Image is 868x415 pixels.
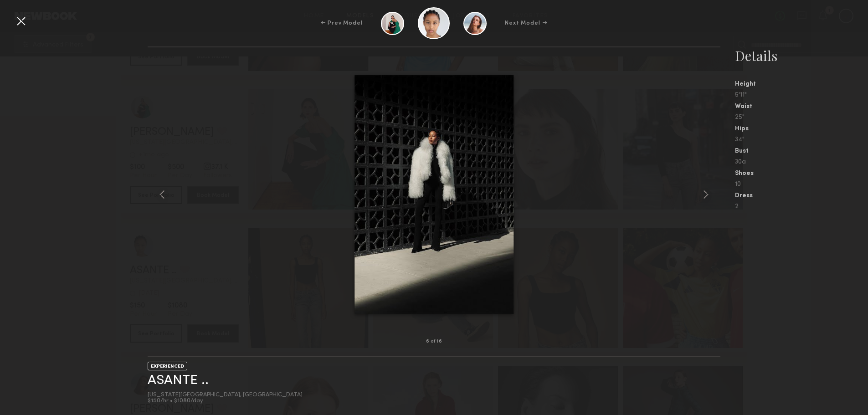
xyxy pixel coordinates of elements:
div: ← Prev Model [321,19,363,27]
div: Bust [735,148,868,154]
div: 10 [735,181,868,188]
div: Waist [735,103,868,110]
div: 2 [735,204,868,210]
div: 34" [735,137,868,143]
div: $150/hr • $1080/day [148,398,303,404]
div: Shoes [735,170,868,177]
div: 25" [735,114,868,121]
div: Details [735,46,868,65]
div: 5'11" [735,92,868,98]
a: ASANTE .. [148,374,209,388]
div: [US_STATE][GEOGRAPHIC_DATA], [GEOGRAPHIC_DATA] [148,392,303,398]
div: Height [735,81,868,87]
div: 6 of 16 [426,339,442,344]
div: 30a [735,159,868,165]
div: EXPERIENCED [148,362,187,370]
div: Next Model → [505,19,547,27]
div: Dress [735,193,868,199]
div: Hips [735,126,868,132]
